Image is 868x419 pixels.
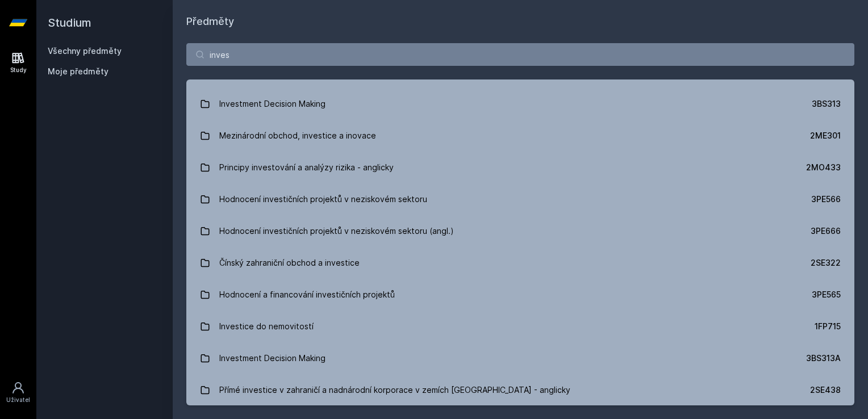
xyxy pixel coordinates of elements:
div: Mezinárodní obchod, investice a inovace [219,124,376,147]
div: Principy investování a analýzy rizika - anglicky [219,156,394,179]
div: 3PE666 [811,225,841,237]
div: 2ME301 [810,130,841,141]
div: Hodnocení investičních projektů v neziskovém sektoru (angl.) [219,220,454,242]
a: Uživatel [2,375,34,410]
a: Hodnocení investičních projektů v neziskovém sektoru (angl.) 3PE666 [186,215,854,247]
a: Přímé investice v zahraničí a nadnárodní korporace v zemích [GEOGRAPHIC_DATA] - anglicky 2SE438 [186,374,854,406]
a: Principy investování a analýzy rizika - anglicky 2MO433 [186,152,854,183]
div: Hodnocení investičních projektů v neziskovém sektoru [219,188,427,211]
div: 3PE566 [811,194,841,205]
div: 3PE565 [812,289,841,300]
div: 2SE322 [811,257,841,269]
div: Investment Decision Making [219,93,325,115]
div: 3BS313 [812,98,841,110]
div: 3BS313A [806,353,841,364]
a: Čínský zahraniční obchod a investice 2SE322 [186,247,854,279]
h1: Předměty [186,14,854,30]
a: Všechny předměty [48,46,122,56]
a: Mezinárodní obchod, investice a inovace 2ME301 [186,120,854,152]
span: Moje předměty [48,66,108,77]
div: Investment Decision Making [219,347,325,370]
div: Čínský zahraniční obchod a investice [219,252,360,274]
div: Investice do nemovitostí [219,315,314,338]
div: 2MO433 [806,162,841,173]
div: Hodnocení a financování investičních projektů [219,283,395,306]
input: Název nebo ident předmětu… [186,43,854,66]
div: 1FP715 [815,321,841,332]
a: Investment Decision Making 3BS313A [186,342,854,374]
a: Investice do nemovitostí 1FP715 [186,311,854,342]
a: Hodnocení a financování investičních projektů 3PE565 [186,279,854,311]
div: 2SE438 [810,384,841,396]
div: Study [10,66,27,74]
a: Hodnocení investičních projektů v neziskovém sektoru 3PE566 [186,183,854,215]
div: Přímé investice v zahraničí a nadnárodní korporace v zemích [GEOGRAPHIC_DATA] - anglicky [219,379,570,401]
a: Investment Decision Making 3BS313 [186,88,854,120]
div: Uživatel [6,396,30,404]
a: Study [2,45,34,80]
